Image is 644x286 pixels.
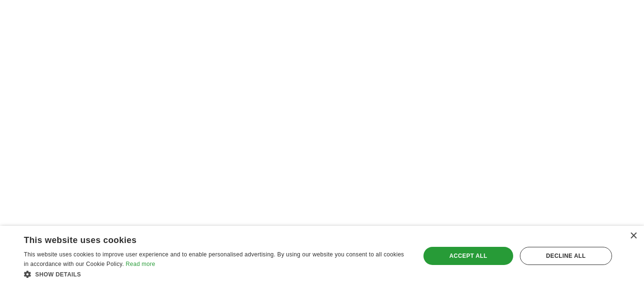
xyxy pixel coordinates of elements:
div: Accept all [423,247,513,265]
span: Show details [35,271,81,278]
a: Read more, opens a new window [126,261,155,267]
div: Show details [24,269,408,279]
span: This website uses cookies to improve user experience and to enable personalised advertising. By u... [24,251,404,267]
div: Decline all [520,247,612,265]
div: Close [630,233,637,240]
div: This website uses cookies [24,232,384,246]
